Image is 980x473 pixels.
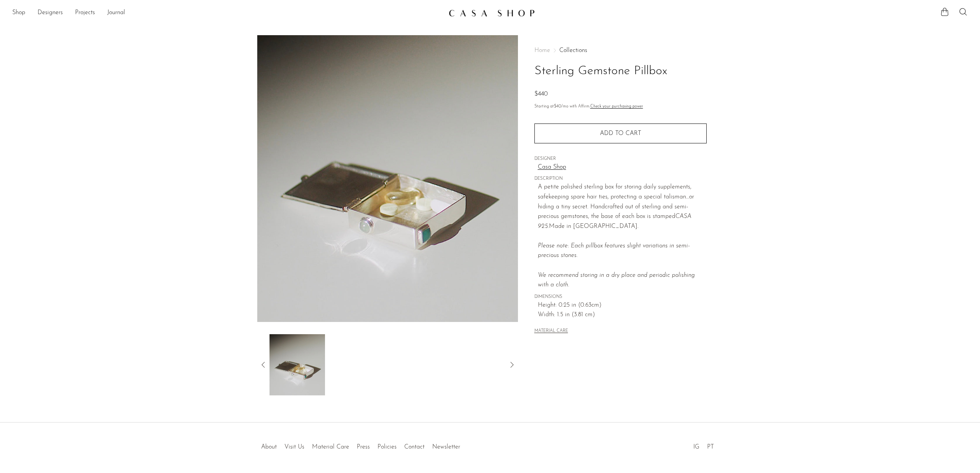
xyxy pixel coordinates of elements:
[538,243,695,288] em: Please note: Each pillbox features slight variations in semi-precious stones.
[538,272,695,288] i: We recommend storing in a dry place and periodic polishing with a cloth.
[534,294,707,301] span: DIMENSIONS
[538,301,707,310] span: Height: 0.25 in (0.63cm)
[284,444,304,450] a: Visit Us
[404,444,425,450] a: Contact
[534,124,707,143] button: Add to cart
[12,7,443,20] nav: Desktop navigation
[312,444,349,450] a: Material Care
[534,103,707,110] p: Starting at /mo with Affirm.
[590,104,643,109] a: Check your purchasing power - Learn more about Affirm Financing (opens in modal)
[707,444,714,450] a: PT
[534,176,707,182] span: DESCRIPTION
[357,444,370,450] a: Press
[107,8,125,18] a: Journal
[12,8,25,18] a: Shop
[600,130,641,137] span: Add to cart
[689,438,718,452] ul: Social Medias
[75,8,95,18] a: Projects
[534,62,707,81] h1: Sterling Gemstone Pillbox
[534,91,548,97] span: $440
[538,310,707,320] span: Width: 1.5 in (3.81 cm)
[534,328,568,334] button: MATERIAL CARE
[534,156,707,163] span: DESIGNER
[261,444,277,450] a: About
[554,104,561,109] span: $40
[538,182,707,290] p: A petite polished sterling box for storing daily supplements, safekeeping spare hair ties, protec...
[377,444,397,450] a: Policies
[257,438,464,452] ul: Quick links
[534,47,550,54] span: Home
[269,334,325,395] img: Sterling Gemstone Pillbox
[534,47,707,54] nav: Breadcrumbs
[559,47,587,54] a: Collections
[257,35,518,322] img: Sterling Gemstone Pillbox
[538,163,707,172] a: Casa Shop
[38,8,63,18] a: Designers
[693,444,699,450] a: IG
[12,7,443,20] ul: NEW HEADER MENU
[538,213,691,229] em: CASA 925.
